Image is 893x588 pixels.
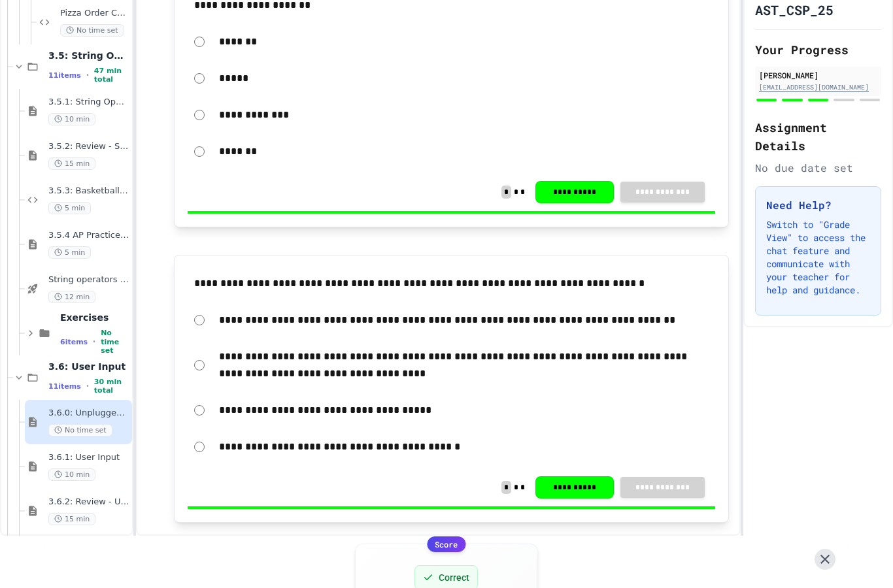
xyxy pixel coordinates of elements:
span: No time set [101,329,129,355]
span: 10 min [48,468,95,481]
span: Exercises [60,312,129,323]
h2: Assignment Details [755,118,882,155]
span: 5 min [48,246,91,259]
span: 15 min [48,157,95,170]
span: Pizza Order Calculator [60,8,129,19]
div: [PERSON_NAME] [759,69,878,81]
span: • [93,336,95,347]
span: 15 min [48,513,95,525]
span: No time set [48,424,112,436]
h2: Your Progress [755,41,882,59]
span: 3.6: User Input [48,361,129,372]
span: 12 min [48,291,95,303]
div: Score [427,536,465,552]
span: 3.5: String Operators [48,50,129,61]
span: 3.6.1: User Input [48,452,129,463]
h1: AST_CSP_25 [755,1,834,19]
span: 10 min [48,113,95,125]
div: No due date set [755,160,882,176]
span: 3.5.2: Review - String Operators [48,141,129,152]
h3: Need Help? [766,197,871,213]
span: 47 min total [94,67,129,84]
span: 3.5.3: Basketballs and Footballs [48,186,129,197]
span: 11 items [48,71,81,80]
span: • [86,70,89,80]
span: Correct [439,571,469,584]
span: 6 items [60,338,88,346]
span: 3.5.1: String Operators [48,97,129,108]
span: 3.5.4 AP Practice - String Manipulation [48,230,129,241]
span: String operators - Quiz [48,274,129,286]
span: 5 min [48,202,91,214]
span: No time set [60,24,124,37]
span: 11 items [48,382,81,391]
span: • [86,381,89,391]
span: 3.6.0: Unplugged Activity - User Input [48,408,129,419]
span: 30 min total [94,378,129,395]
p: Switch to "Grade View" to access the chat feature and communicate with your teacher for help and ... [766,218,871,297]
span: 3.6.2: Review - User Input [48,497,129,508]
